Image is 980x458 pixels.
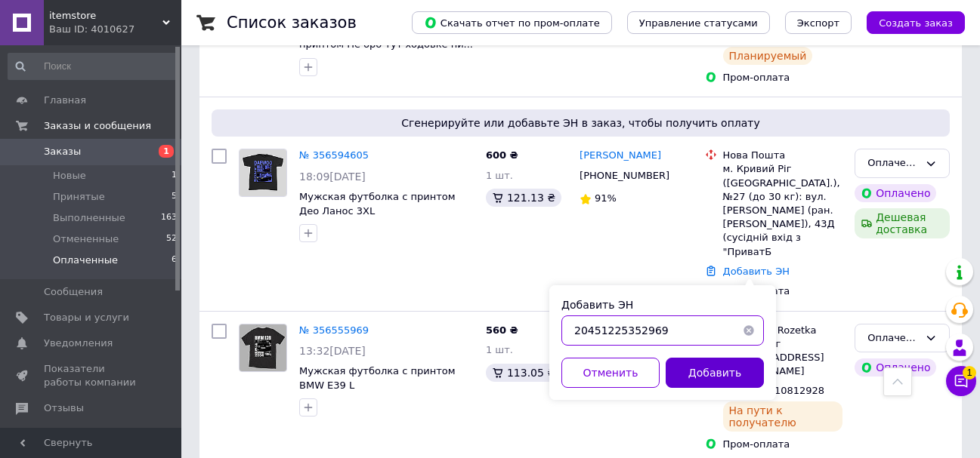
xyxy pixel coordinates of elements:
[53,232,119,246] span: Отмененные
[424,16,600,29] span: Скачать отчет по пром-оплате
[723,71,843,85] div: Пром-оплата
[723,438,843,451] div: Пром-оплата
[44,337,113,350] span: Уведомления
[561,358,660,388] button: Отменить
[723,149,843,162] div: Нова Пошта
[486,170,513,181] span: 1 шт.
[723,337,843,379] div: Кривой Рог ([STREET_ADDRESS][PERSON_NAME]
[723,284,843,298] div: Пром-оплата
[44,311,129,324] span: Товары и услуги
[239,149,287,197] a: Фото товару
[486,149,518,161] span: 600 ₴
[595,192,617,204] span: 91%
[172,254,177,267] span: 6
[161,211,177,225] span: 163
[44,94,86,107] span: Главная
[44,362,140,389] span: Показатели работы компании
[867,155,919,171] div: Оплаченный
[639,17,758,29] span: Управление статусами
[239,324,287,372] a: Фото товару
[44,119,151,133] span: Заказы и сообщения
[577,166,672,186] div: [PHONE_NUMBER]
[412,11,612,34] button: Скачать отчет по пром-оплате
[723,324,843,337] div: Магазины Rozetka
[49,23,181,36] div: Ваш ID: 4010627
[723,401,843,432] div: На пути к получателю
[53,254,118,267] span: Оплаченные
[486,324,518,336] span: 560 ₴
[486,189,561,207] div: 121.13 ₴
[299,149,369,161] a: № 356594605
[855,184,936,202] div: Оплачено
[299,365,455,391] a: Мужская футболка с принтом BMW E39 L
[44,285,103,299] span: Сообщения
[723,47,813,65] div: Планируемый
[963,366,976,380] span: 1
[946,366,976,396] button: Чат с покупателем1
[561,299,633,311] label: Добавить ЭН
[580,149,661,163] a: [PERSON_NAME]
[666,358,764,388] button: Добавить
[486,344,513,355] span: 1 шт.
[723,162,843,258] div: м. Кривий Ріг ([GEOGRAPHIC_DATA].), №27 (до 30 кг): вул. [PERSON_NAME] (ран. [PERSON_NAME]), 43Д ...
[486,364,561,382] div: 113.05 ₴
[44,401,84,415] span: Отзывы
[879,17,953,29] span: Создать заказ
[299,324,369,336] a: № 356555969
[867,11,965,34] button: Создать заказ
[49,9,162,23] span: itemstore
[299,345,366,357] span: 13:32[DATE]
[218,115,944,131] span: Сгенерируйте или добавьте ЭН в заказ, чтобы получить оплату
[8,53,178,80] input: Поиск
[855,358,936,377] div: Оплачено
[227,14,357,32] h1: Список заказов
[867,330,919,346] div: Оплаченный
[855,208,950,238] div: Дешевая доставка
[44,145,81,158] span: Заказы
[240,149,286,196] img: Фото товару
[627,11,770,34] button: Управление статусами
[53,211,125,225] span: Выполненные
[172,190,177,204] span: 5
[166,232,177,246] span: 52
[797,17,839,29] span: Экспорт
[172,169,177,183] span: 1
[159,145,174,158] span: 1
[299,171,366,183] span: 18:09[DATE]
[785,11,852,34] button: Экспорт
[734,315,764,346] button: Очистить
[240,324,286,371] img: Фото товару
[723,266,790,277] a: Добавить ЭН
[852,17,965,28] a: Создать заказ
[299,191,455,217] a: Мужская футболка с принтом Део Ланос 3XL
[53,169,86,183] span: Новые
[53,190,105,204] span: Принятые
